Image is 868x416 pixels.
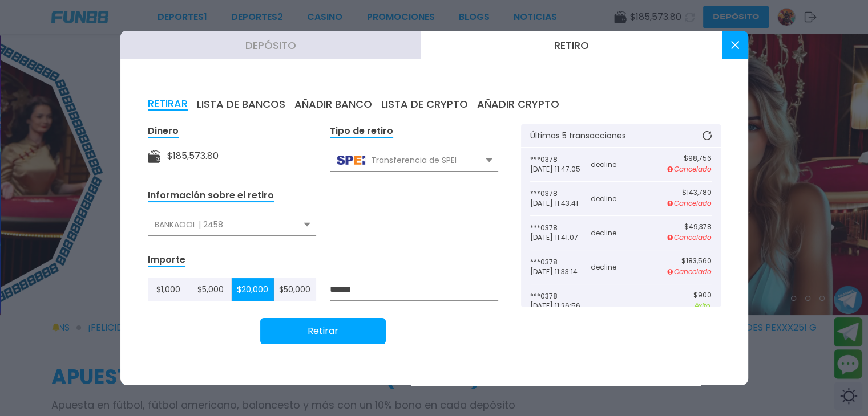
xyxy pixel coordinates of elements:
[189,278,232,301] button: $5,000
[693,291,712,299] p: $ 900
[667,257,712,265] p: $ 183,560
[667,189,712,197] p: $ 143,780
[591,195,651,203] p: decline
[591,229,651,237] p: decline
[667,154,712,162] p: $ 98,756
[197,98,285,111] button: LISTA DE BANCOS
[148,254,185,267] div: Importe
[667,223,712,231] p: $ 49,378
[693,301,712,311] p: éxito
[667,233,712,243] p: Cancelado
[232,278,274,301] button: $20,000
[330,125,393,138] div: Tipo de retiro
[591,263,651,271] p: decline
[148,214,316,235] div: BANKAOOL | 2458
[530,268,591,276] p: [DATE] 11:33:14
[530,199,591,207] p: [DATE] 11:43:41
[591,161,651,169] p: decline
[530,165,591,173] p: [DATE] 11:47:05
[274,278,316,301] button: $50,000
[667,267,712,277] p: Cancelado
[667,198,712,209] p: Cancelado
[530,132,626,140] p: Últimas 5 transacciones
[294,98,372,111] button: AÑADIR BANCO
[421,31,722,59] button: Retiro
[330,149,498,171] div: Transferencia de SPEI
[530,302,621,310] p: [DATE] 11:26:56
[530,234,591,242] p: [DATE] 11:41:07
[381,98,468,111] button: LISTA DE CRYPTO
[337,156,365,165] img: Transferencia de SPEI
[120,31,421,59] button: Depósito
[167,149,219,163] div: $ 185,573.80
[148,278,190,301] button: $1,000
[260,318,386,344] button: Retirar
[148,98,188,111] button: RETIRAR
[148,125,179,138] div: Dinero
[477,98,559,111] button: AÑADIR CRYPTO
[148,189,274,202] div: Información sobre el retiro
[667,164,712,174] p: Cancelado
